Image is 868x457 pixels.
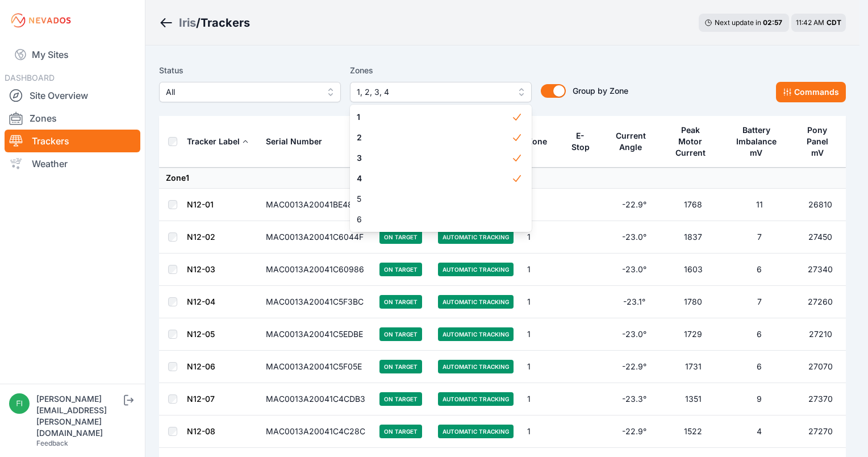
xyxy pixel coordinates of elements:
span: 1, 2, 3, 4 [357,85,509,99]
span: 6 [357,214,511,225]
button: 1, 2, 3, 4 [350,82,532,102]
span: 4 [357,173,511,184]
span: 3 [357,152,511,164]
span: 2 [357,132,511,143]
div: 1, 2, 3, 4 [350,105,532,232]
span: 5 [357,193,511,205]
span: 1 [357,111,511,123]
